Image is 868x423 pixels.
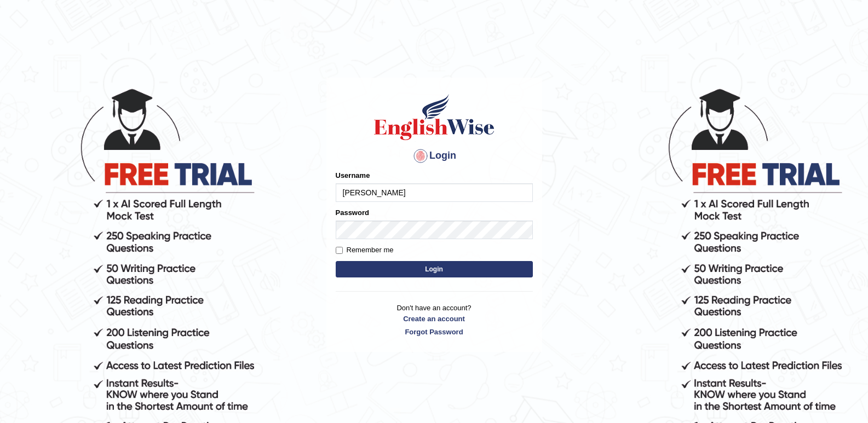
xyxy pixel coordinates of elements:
a: Forgot Password [336,327,533,337]
img: Logo of English Wise sign in for intelligent practice with AI [372,92,497,142]
label: Username [336,170,370,181]
a: Create an account [336,314,533,324]
label: Password [336,207,369,218]
button: Login [336,261,533,277]
p: Don't have an account? [336,303,533,337]
h4: Login [336,147,533,165]
input: Remember me [336,247,343,254]
label: Remember me [336,245,394,256]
